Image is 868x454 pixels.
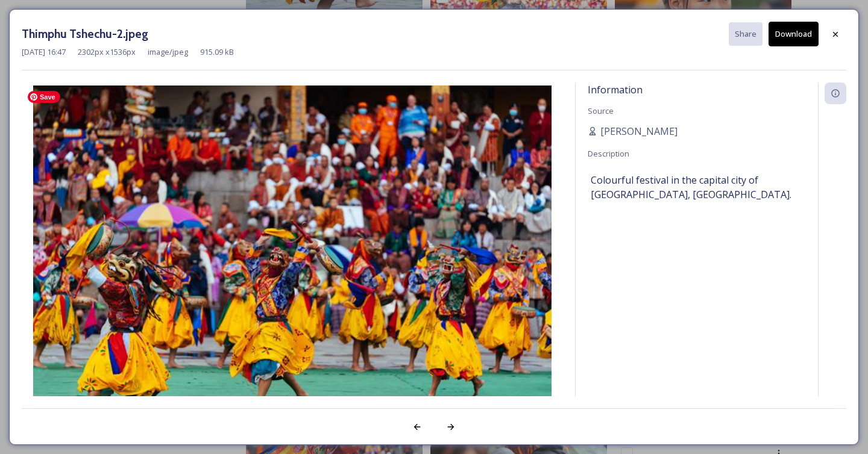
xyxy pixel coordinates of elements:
span: image/jpeg [148,46,188,58]
span: 2302 px x 1536 px [78,46,136,58]
span: 915.09 kB [200,46,234,58]
button: Download [769,22,819,46]
img: 421CFA6A-D7A0-4E98-A80A-67671A7ABFBE%282%29.jpeg [22,86,563,431]
h3: Thimphu Tshechu-2.jpeg [22,25,148,43]
button: Share [729,22,763,46]
span: Colourful festival in the capital city of [GEOGRAPHIC_DATA], [GEOGRAPHIC_DATA]. [591,173,803,202]
span: Save [28,91,60,103]
span: Information [588,83,643,96]
span: [PERSON_NAME] [600,124,678,138]
span: Source [588,105,614,116]
span: [DATE] 16:47 [22,46,66,58]
span: Description [588,148,629,159]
